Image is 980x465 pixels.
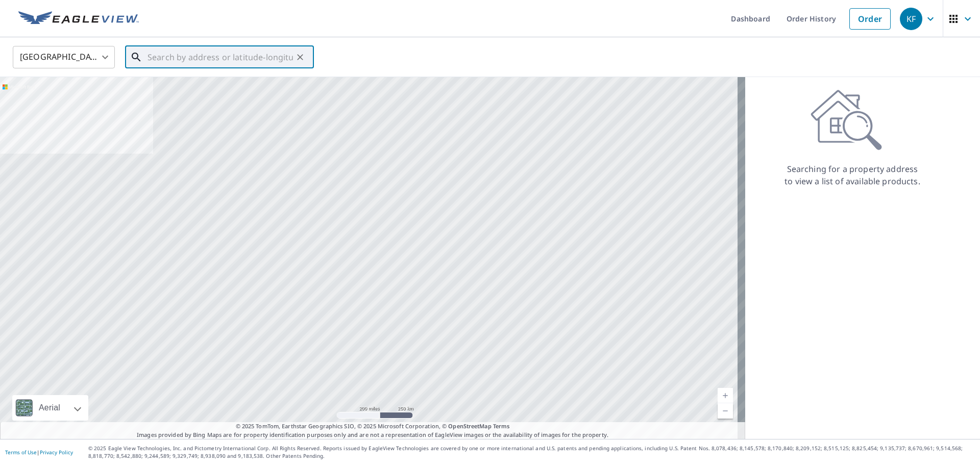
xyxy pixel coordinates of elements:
input: Search by address or latitude-longitude [148,43,293,71]
a: Terms [493,422,510,430]
p: © 2025 Eagle View Technologies, Inc. and Pictometry International Corp. All Rights Reserved. Repo... [88,445,975,460]
button: Clear [293,50,307,64]
img: EV Logo [18,11,139,27]
div: Aerial [12,395,88,421]
div: KF [900,8,922,30]
p: | [5,449,73,455]
a: Privacy Policy [40,449,73,456]
a: Order [849,8,891,30]
a: Current Level 5, Zoom In [718,388,733,403]
a: Terms of Use [5,449,37,456]
div: [GEOGRAPHIC_DATA] [13,43,115,71]
p: Searching for a property address to view a list of available products. [784,163,921,187]
a: OpenStreetMap [448,422,491,430]
div: Aerial [36,395,63,421]
span: © 2025 TomTom, Earthstar Geographics SIO, © 2025 Microsoft Corporation, © [236,422,510,431]
a: Current Level 5, Zoom Out [718,403,733,419]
